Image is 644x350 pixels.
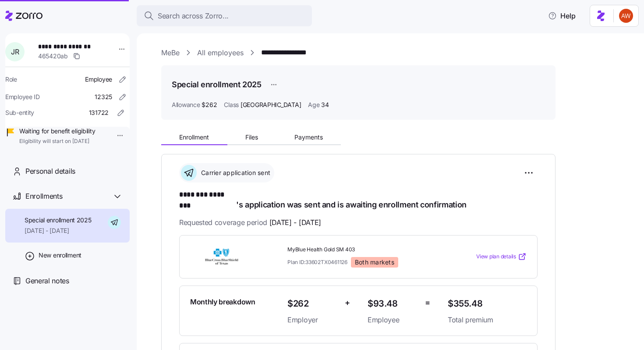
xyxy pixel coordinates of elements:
span: Employee [85,75,112,84]
h1: Special enrollment 2025 [172,79,262,90]
span: 465420ab [38,52,68,61]
span: Help [548,11,576,21]
span: Plan ID: 33602TX0461126 [287,258,347,266]
span: Age [308,100,319,109]
span: Waiting for benefit eligibility [19,127,95,136]
span: $93.48 [368,296,418,311]
span: 12325 [95,93,112,101]
span: Files [245,134,258,140]
span: Employee [368,314,418,325]
span: 131722 [89,108,109,117]
span: Allowance [172,100,200,109]
span: $262 [287,296,338,311]
span: Carrier application sent [198,168,270,177]
span: J R [11,48,19,55]
span: Personal details [25,166,75,177]
span: View plan details [476,253,516,261]
img: 3c671664b44671044fa8929adf5007c6 [619,9,633,23]
span: Search across Zorro... [158,11,229,21]
h1: 's application was sent and is awaiting enrollment confirmation [179,189,538,210]
span: Special enrollment 2025 [25,216,92,225]
span: Both markets [355,258,394,266]
span: $355.48 [448,296,527,311]
a: All employees [197,47,244,58]
a: MeBe [161,47,180,58]
span: General notes [25,275,69,286]
span: [GEOGRAPHIC_DATA] [241,100,301,109]
button: Search across Zorro... [137,5,312,26]
span: [DATE] - [DATE] [269,217,321,228]
span: Employee ID [5,93,40,101]
span: Payments [294,134,323,140]
span: Role [5,75,17,84]
span: MyBlue Health Gold SM 403 [287,246,441,254]
span: [DATE] - [DATE] [25,226,92,235]
span: 34 [321,100,329,109]
a: View plan details [476,252,527,261]
span: New enrollment [39,251,81,260]
span: Enrollment [179,134,209,140]
span: Monthly breakdown [190,296,255,307]
span: = [425,296,430,309]
span: Class [224,100,239,109]
span: Enrollments [25,191,62,202]
span: + [345,296,350,309]
button: Help [541,7,583,25]
span: Total premium [448,314,527,325]
span: Sub-entity [5,108,34,117]
span: Employer [287,314,338,325]
span: Requested coverage period [179,217,321,228]
span: Eligibility will start on [DATE] [19,138,95,145]
img: Blue Cross and Blue Shield of Texas [190,246,253,267]
span: $262 [202,100,217,109]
